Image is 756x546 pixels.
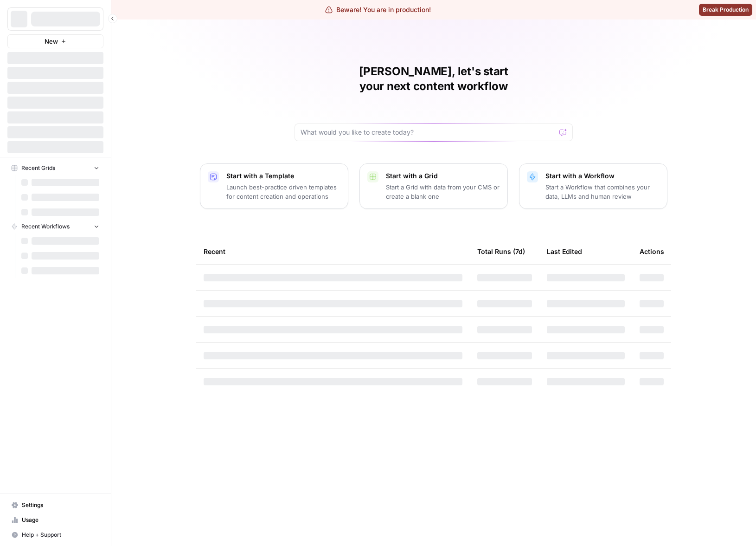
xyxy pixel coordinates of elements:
button: Break Production [699,4,752,16]
button: Start with a WorkflowStart a Workflow that combines your data, LLMs and human review [519,163,667,209]
p: Start with a Grid [386,171,500,181]
p: Start a Workflow that combines your data, LLMs and human review [545,182,660,201]
span: Break Production [703,6,749,14]
div: Total Runs (7d) [477,239,525,264]
button: Help + Support [7,527,103,542]
a: Settings [7,498,103,513]
input: What would you like to create today? [301,128,556,137]
p: Start with a Template [226,171,340,181]
a: Usage [7,513,103,527]
span: Recent Grids [21,164,55,172]
button: Recent Workflows [7,220,103,234]
span: Usage [22,516,99,524]
span: New [45,37,58,46]
div: Beware! You are in production! [325,5,431,14]
div: Actions [640,239,664,264]
button: Recent Grids [7,161,103,175]
p: Launch best-practice driven templates for content creation and operations [226,182,340,201]
button: New [7,34,103,48]
p: Start a Grid with data from your CMS or create a blank one [386,182,500,201]
button: Start with a TemplateLaunch best-practice driven templates for content creation and operations [200,163,348,209]
div: Last Edited [547,239,582,264]
p: Start with a Workflow [545,171,660,181]
button: Start with a GridStart a Grid with data from your CMS or create a blank one [359,163,508,209]
span: Settings [22,501,99,509]
span: Help + Support [22,531,99,539]
h1: [PERSON_NAME], let's start your next content workflow [295,64,573,94]
span: Recent Workflows [21,222,70,231]
div: Recent [204,239,462,264]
